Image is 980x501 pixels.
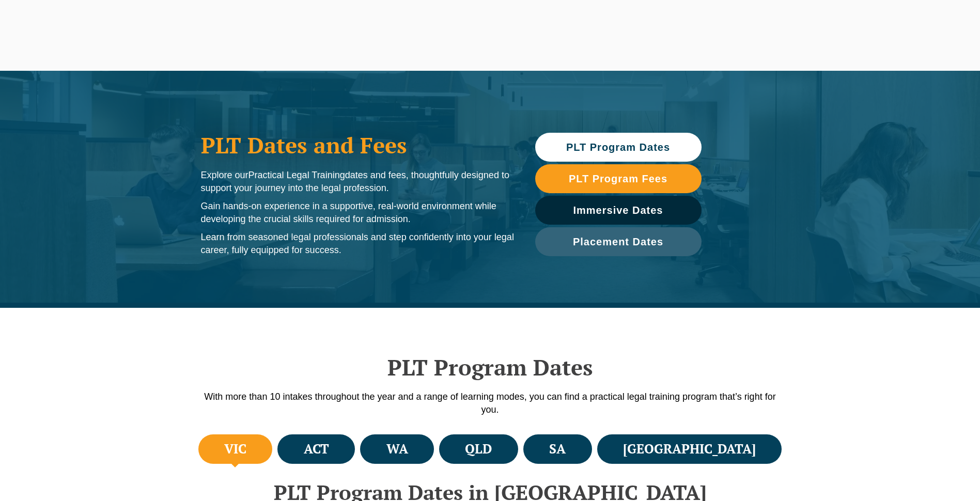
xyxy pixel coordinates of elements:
a: PLT Program Fees [535,164,702,193]
h4: SA [549,441,566,458]
a: PLT Program Dates [535,133,702,162]
h4: ACT [304,441,329,458]
h4: VIC [224,441,246,458]
p: Gain hands-on experience in a supportive, real-world environment while developing the crucial ski... [201,200,515,226]
span: PLT Program Dates [566,142,670,152]
p: Explore our dates and fees, thoughtfully designed to support your journey into the legal profession. [201,169,515,195]
span: Placement Dates [573,237,663,247]
span: Immersive Dates [573,205,663,215]
p: With more than 10 intakes throughout the year and a range of learning modes, you can find a pract... [196,390,785,416]
h1: PLT Dates and Fees [201,132,515,158]
a: Placement Dates [535,227,702,256]
p: Learn from seasoned legal professionals and step confidently into your legal career, fully equipp... [201,231,515,257]
h4: QLD [465,441,492,458]
span: Practical Legal Training [248,170,345,180]
span: PLT Program Fees [569,174,667,184]
a: Immersive Dates [535,196,702,225]
h4: WA [386,441,408,458]
h2: PLT Program Dates [196,354,785,380]
h4: [GEOGRAPHIC_DATA] [623,441,756,458]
